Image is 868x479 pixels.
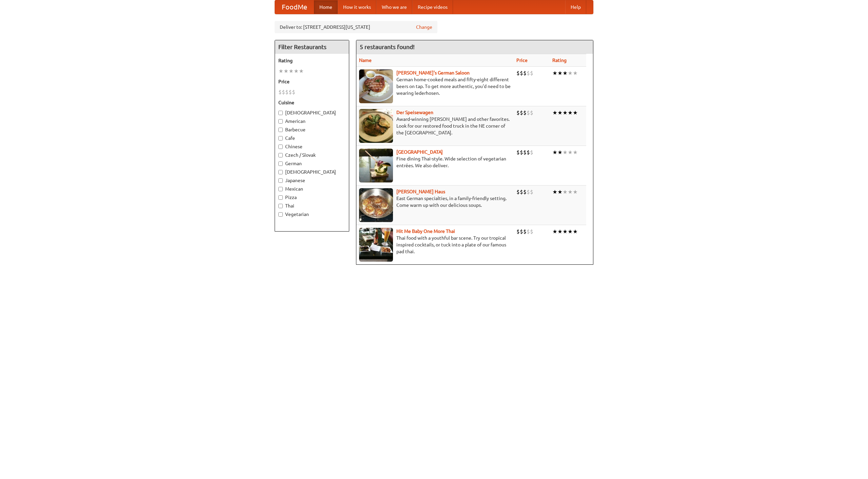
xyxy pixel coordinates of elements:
input: Chinese [278,145,283,149]
li: $ [520,228,523,235]
a: [PERSON_NAME]'s German Saloon [396,70,470,75]
input: American [278,119,283,124]
li: ★ [568,69,573,77]
li: ★ [568,149,573,156]
li: ★ [557,188,563,196]
input: Cafe [278,136,283,140]
li: $ [527,228,530,235]
li: $ [530,188,533,196]
li: ★ [294,67,299,75]
a: Rating [552,58,567,63]
p: Thai food with a youthful bar scene. Try our tropical inspired cocktails, or tuck into a plate of... [359,235,511,255]
li: ★ [552,188,557,196]
li: ★ [289,67,294,75]
a: [PERSON_NAME] Haus [396,189,445,194]
li: $ [516,149,520,156]
li: $ [520,69,523,77]
li: $ [527,109,530,116]
a: Hit Me Baby One More Thai [396,228,455,234]
img: esthers.jpg [359,69,393,103]
li: $ [523,109,527,116]
input: Czech / Slovak [278,153,283,157]
li: ★ [573,188,578,196]
li: $ [530,228,533,235]
label: Thai [278,202,346,209]
h5: Cuisine [278,99,346,106]
a: Home [314,0,338,14]
li: $ [523,69,527,77]
a: Der Speisewagen [396,110,433,115]
label: Cafe [278,135,346,141]
li: $ [516,228,520,235]
li: ★ [573,149,578,156]
li: ★ [278,67,283,75]
a: Name [359,58,372,63]
label: Japanese [278,177,346,184]
li: ★ [552,69,557,77]
li: ★ [568,228,573,235]
label: Chinese [278,143,346,150]
label: Vegetarian [278,211,346,218]
a: Help [565,0,586,14]
a: Who we are [376,0,412,14]
a: FoodMe [275,0,314,14]
input: Japanese [278,178,283,183]
a: Price [516,58,528,63]
li: $ [520,109,523,116]
li: $ [516,188,520,196]
li: ★ [552,109,557,116]
li: $ [285,88,289,96]
li: $ [523,228,527,235]
li: ★ [557,109,563,116]
p: German home-cooked meals and fifty-eight different beers on tap. To get more authentic, you'd nee... [359,76,511,96]
input: German [278,161,283,166]
li: ★ [568,188,573,196]
li: $ [520,149,523,156]
label: Pizza [278,194,346,201]
li: $ [289,88,292,96]
li: $ [527,69,530,77]
input: Vegetarian [278,212,283,217]
li: ★ [563,69,568,77]
li: ★ [299,67,304,75]
input: [DEMOGRAPHIC_DATA] [278,111,283,115]
img: babythai.jpg [359,228,393,262]
li: $ [527,149,530,156]
li: ★ [552,149,557,156]
label: Czech / Slovak [278,152,346,158]
label: [DEMOGRAPHIC_DATA] [278,109,346,116]
h5: Price [278,78,346,85]
ng-pluralize: 5 restaurants found! [360,44,415,50]
h5: Rating [278,57,346,64]
li: $ [523,188,527,196]
li: $ [278,88,282,96]
li: $ [292,88,295,96]
h4: Filter Restaurants [275,40,349,54]
input: Mexican [278,187,283,191]
a: Change [416,24,432,30]
li: $ [530,149,533,156]
label: Mexican [278,186,346,192]
li: ★ [573,69,578,77]
li: ★ [557,69,563,77]
input: Thai [278,204,283,208]
li: $ [516,69,520,77]
li: $ [527,188,530,196]
label: [DEMOGRAPHIC_DATA] [278,169,346,175]
li: ★ [563,149,568,156]
div: Deliver to: [STREET_ADDRESS][US_STATE] [275,21,437,33]
input: [DEMOGRAPHIC_DATA] [278,170,283,174]
li: ★ [563,188,568,196]
label: German [278,160,346,167]
li: $ [530,69,533,77]
img: speisewagen.jpg [359,109,393,143]
li: ★ [573,109,578,116]
li: $ [520,188,523,196]
b: [GEOGRAPHIC_DATA] [396,149,443,155]
input: Barbecue [278,128,283,132]
p: Award-winning [PERSON_NAME] and other favorites. Look for our restored food truck in the NE corne... [359,116,511,136]
a: Recipe videos [412,0,453,14]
